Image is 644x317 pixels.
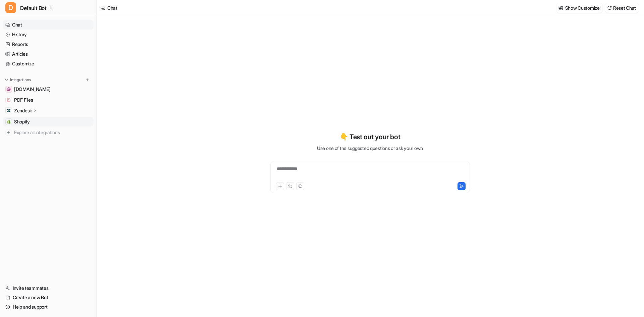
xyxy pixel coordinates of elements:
[14,86,50,93] span: [DOMAIN_NAME]
[607,5,612,10] img: reset
[7,87,11,91] img: wovenwood.co.uk
[7,109,11,113] img: Zendesk
[3,283,94,293] a: Invite teammates
[14,127,91,138] span: Explore all integrations
[3,128,94,137] a: Explore all integrations
[107,4,117,11] div: Chat
[565,4,600,11] p: Show Customize
[7,98,11,102] img: PDF Files
[7,120,11,124] img: Shopify
[3,85,94,94] a: wovenwood.co.uk[DOMAIN_NAME]
[3,59,94,68] a: Customize
[3,49,94,59] a: Articles
[317,145,423,152] p: Use one of the suggested questions or ask your own
[14,118,30,125] span: Shopify
[556,3,602,13] button: Show Customize
[14,97,33,103] span: PDF Files
[3,76,33,83] button: Integrations
[4,77,9,82] img: expand menu
[3,30,94,39] a: History
[5,2,16,13] span: D
[20,3,47,13] span: Default Bot
[605,3,639,13] button: Reset Chat
[10,77,31,83] p: Integrations
[340,132,400,142] p: 👇 Test out your bot
[5,129,12,136] img: explore all integrations
[3,40,94,49] a: Reports
[3,293,94,302] a: Create a new Bot
[3,117,94,126] a: ShopifyShopify
[3,95,94,105] a: PDF FilesPDF Files
[14,107,32,114] p: Zendesk
[558,5,563,10] img: customize
[3,302,94,312] a: Help and support
[3,20,94,30] a: Chat
[85,77,90,82] img: menu_add.svg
